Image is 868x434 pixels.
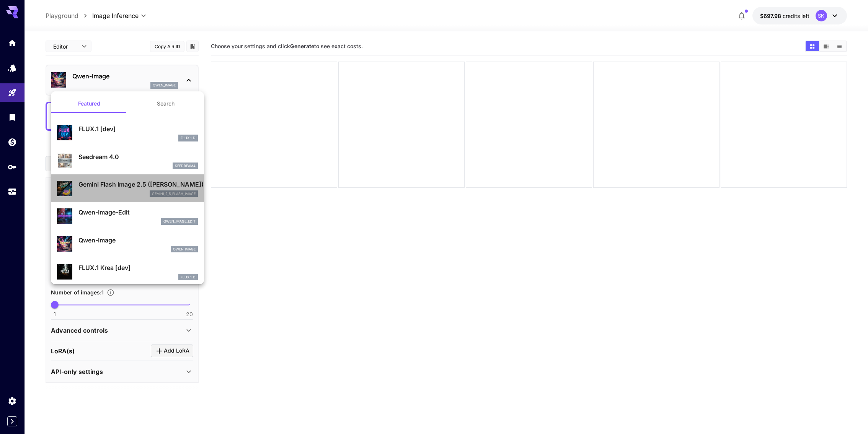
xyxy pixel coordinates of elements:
p: qwen_image_edit [163,219,196,224]
p: FLUX.1 Krea [dev] [78,263,198,272]
p: FLUX.1 D [181,135,196,141]
p: gemini_2_5_flash_image [152,191,196,197]
p: Seedream 4.0 [78,152,198,161]
div: Qwen-Image-Editqwen_image_edit [57,205,198,228]
button: Search [127,94,204,113]
div: FLUX.1 [dev]FLUX.1 D [57,121,198,145]
p: Qwen-Image-Edit [78,208,198,217]
p: seedream4 [175,163,196,169]
div: Gemini Flash Image 2.5 ([PERSON_NAME])gemini_2_5_flash_image [57,177,198,200]
div: Seedream 4.0seedream4 [57,149,198,172]
div: FLUX.1 Krea [dev]FLUX.1 D [57,260,198,283]
p: Qwen-Image [78,236,198,245]
p: Gemini Flash Image 2.5 ([PERSON_NAME]) [78,180,198,189]
p: Qwen Image [173,247,196,252]
p: FLUX.1 [dev] [78,124,198,133]
button: Featured [51,94,127,113]
div: Qwen-ImageQwen Image [57,232,198,256]
p: FLUX.1 D [181,275,196,280]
